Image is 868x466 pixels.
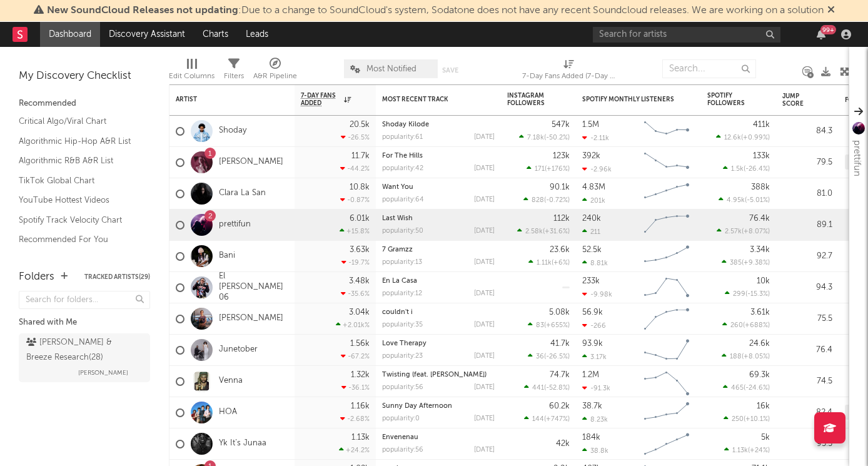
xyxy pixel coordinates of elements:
div: Folders [19,270,54,285]
a: Charts [194,22,237,47]
a: Last Wish [382,215,413,222]
div: A&R Pipeline [253,69,297,84]
div: A&R Pipeline [253,53,297,89]
div: ( ) [528,258,570,266]
a: Discovery Assistant [100,22,194,47]
a: 7 Gramzz [382,246,413,253]
div: 90.1k [550,183,570,191]
div: -0.87 % [340,196,370,204]
a: Sunny Day Afternoon [382,403,452,410]
span: -50.2 % [546,134,568,141]
div: ( ) [719,196,770,204]
div: 388k [751,183,770,191]
div: [DATE] [474,165,495,172]
span: 465 [731,385,744,392]
div: popularity: 0 [382,415,420,422]
div: 7-Day Fans Added (7-Day Fans Added) [522,69,616,84]
div: [DATE] [474,134,495,141]
span: 4.95k [727,197,745,204]
span: +0.99 % [743,134,768,141]
input: Search for folders... [19,291,150,309]
div: +15.8 % [340,227,370,235]
a: Critical Algo/Viral Chart [19,114,138,128]
span: +8.05 % [744,353,768,360]
a: El [PERSON_NAME] 06 [219,271,288,303]
div: 3.48k [349,277,370,285]
a: HOA [219,407,237,418]
div: popularity: 23 [382,353,423,360]
div: 41.7k [550,340,570,348]
div: 3.61k [750,308,770,317]
div: [DATE] [474,259,495,266]
div: 11.7k [351,152,370,160]
span: 1.11k [537,260,552,266]
div: ( ) [722,352,770,360]
a: Shoday [219,126,246,136]
div: -2.96k [582,165,612,173]
button: Save [442,67,458,74]
svg: Chart title [638,335,695,366]
div: -91.3k [582,384,610,392]
div: 4.83M [582,183,605,191]
div: 23.6k [550,246,570,254]
input: Search for artists [593,27,780,43]
span: 83 [536,322,544,329]
div: 1.32k [351,371,370,379]
div: 56.9k [582,308,603,317]
div: [DATE] [474,353,495,360]
span: 299 [733,291,745,298]
div: 5.08k [549,308,570,317]
div: ( ) [723,165,770,173]
span: +747 % [546,416,568,423]
div: 16k [757,402,770,410]
div: ( ) [524,383,570,392]
span: -24.6 % [745,385,768,392]
div: 76.4k [749,215,770,223]
div: ( ) [517,227,570,235]
div: 112k [553,215,570,223]
div: [DATE] [474,447,495,453]
span: 2.58k [525,228,543,235]
div: 3.17k [582,353,607,361]
div: -36.1 % [341,383,370,392]
div: ( ) [724,415,770,423]
span: +9.38 % [744,260,768,266]
div: popularity: 12 [382,290,422,297]
div: 10.8k [350,183,370,191]
button: Tracked Artists(29) [84,274,150,280]
div: 84.3 [782,124,832,139]
div: ( ) [725,290,770,298]
span: : Due to a change to SoundCloud's system, Sodatone does not have any recent Soundcloud releases. ... [47,6,824,16]
div: 79.5 [782,155,832,170]
div: Jump Score [782,93,814,108]
div: [PERSON_NAME] & Breeze Research ( 28 ) [26,335,139,365]
div: popularity: 56 [382,447,423,453]
div: 233k [582,277,600,285]
div: 10k [757,277,770,285]
a: Dashboard [40,22,100,47]
a: Twisting (feat. [PERSON_NAME]) [382,372,487,378]
div: En La Casa [382,278,495,285]
div: 93.9k [582,340,603,348]
div: 547k [552,121,570,129]
div: Sunny Day Afternoon [382,403,495,410]
span: Most Notified [366,65,416,73]
div: popularity: 35 [382,322,423,328]
div: +2.01k % [336,321,370,329]
a: Shoday Kilode [382,121,429,128]
div: 7 Gramzz [382,246,495,253]
span: 260 [730,322,743,329]
a: YouTube Hottest Videos [19,193,138,207]
div: 7-Day Fans Added (7-Day Fans Added) [522,53,616,89]
span: +176 % [547,166,568,173]
span: 7-Day Fans Added [301,92,341,107]
div: Envenenau [382,434,495,441]
div: popularity: 50 [382,228,423,235]
a: En La Casa [382,278,417,285]
div: 38.7k [582,402,602,410]
div: 94.3 [782,280,832,295]
div: ( ) [722,258,770,266]
div: popularity: 64 [382,196,424,203]
div: 76.4 [782,343,832,358]
div: ( ) [528,352,570,360]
